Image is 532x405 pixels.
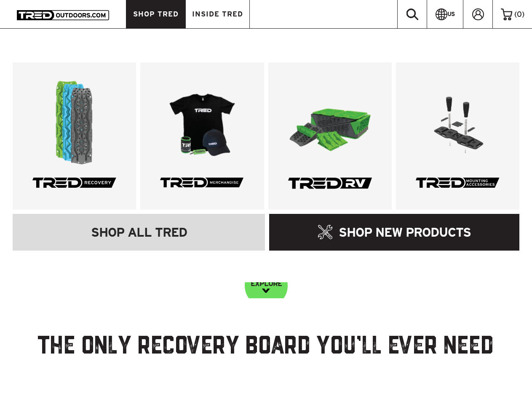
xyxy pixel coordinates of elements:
span: 0 [517,10,522,18]
span: INSIDE TRED [192,11,243,18]
a: EXPLORE [245,264,288,307]
span: SHOP TRED [133,11,179,18]
h2: The Only Recovery Board You’ll Ever Need [18,332,515,362]
a: SHOP NEW PRODUCTS [269,214,519,251]
a: SHOP ALL TRED [13,214,265,251]
img: TRED Outdoors America [17,10,109,20]
img: down-image [262,289,270,293]
span: ( ) [514,11,524,18]
img: cart-icon [501,8,512,20]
